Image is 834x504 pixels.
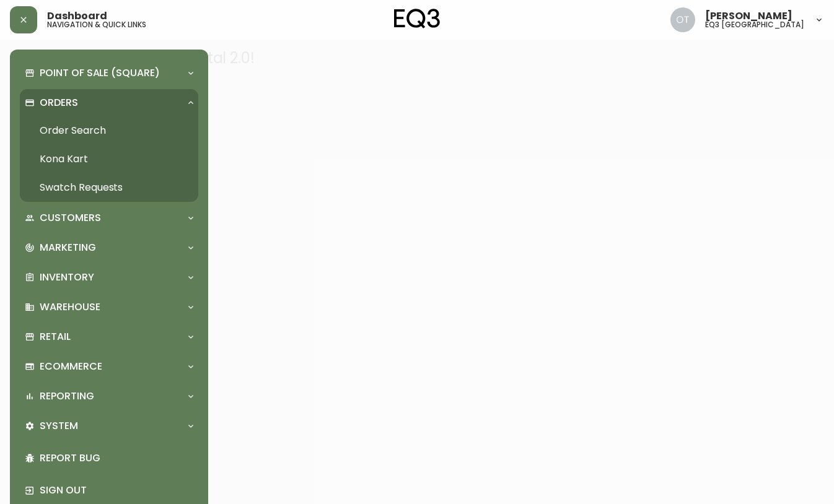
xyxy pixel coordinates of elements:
[40,96,78,110] p: Orders
[40,451,193,465] p: Report Bug
[394,9,440,28] img: logo
[20,116,198,145] a: Order Search
[20,442,198,474] div: Report Bug
[670,7,695,32] img: 5d4d18d254ded55077432b49c4cb2919
[20,383,198,410] div: Reporting
[20,293,198,321] div: Warehouse
[40,360,102,373] p: Ecommerce
[40,211,101,225] p: Customers
[40,330,71,344] p: Retail
[20,264,198,291] div: Inventory
[40,419,78,433] p: System
[40,484,193,497] p: Sign Out
[40,300,100,314] p: Warehouse
[20,89,198,116] div: Orders
[20,204,198,232] div: Customers
[20,323,198,350] div: Retail
[40,271,94,284] p: Inventory
[40,66,160,80] p: Point of Sale (Square)
[20,412,198,440] div: System
[705,11,792,21] span: [PERSON_NAME]
[20,234,198,261] div: Marketing
[20,145,198,173] a: Kona Kart
[20,173,198,202] a: Swatch Requests
[40,241,96,254] p: Marketing
[705,21,804,28] h5: eq3 [GEOGRAPHIC_DATA]
[20,59,198,87] div: Point of Sale (Square)
[20,353,198,380] div: Ecommerce
[47,21,146,28] h5: navigation & quick links
[40,389,94,403] p: Reporting
[47,11,107,21] span: Dashboard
